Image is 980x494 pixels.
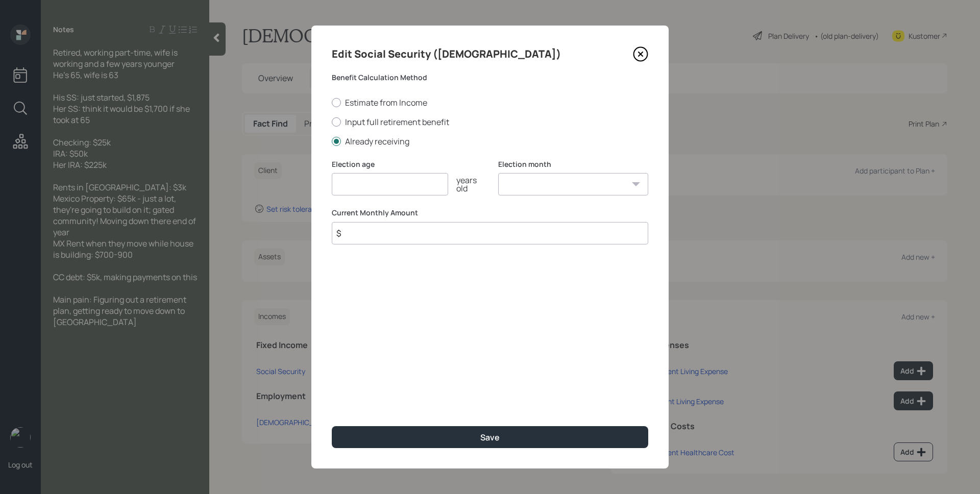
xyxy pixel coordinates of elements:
[332,46,561,62] h4: Edit Social Security ([DEMOGRAPHIC_DATA])
[332,97,648,108] label: Estimate from Income
[332,136,648,147] label: Already receiving
[498,159,648,169] label: Election month
[332,426,648,448] button: Save
[332,116,648,128] label: Input full retirement benefit
[448,176,482,192] div: years old
[332,72,648,83] label: Benefit Calculation Method
[480,432,500,443] div: Save
[332,159,482,169] label: Election age
[332,208,648,218] label: Current Monthly Amount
